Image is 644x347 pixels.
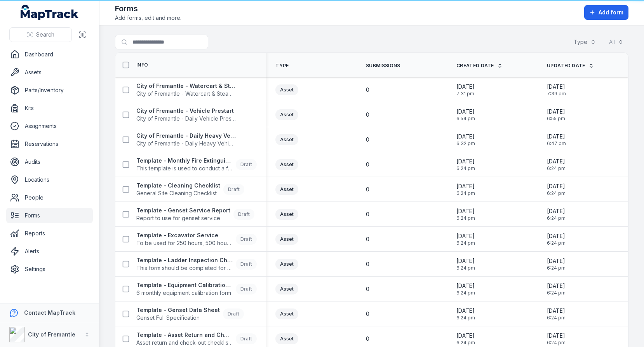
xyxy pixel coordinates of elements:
[547,140,566,147] span: 6:47 pm
[6,65,93,80] a: Assets
[456,83,475,97] time: 23/09/2025, 7:31:15 pm
[236,159,257,170] div: Draft
[136,82,236,90] strong: City of Fremantle - Watercart & Steamer Prestart
[547,232,566,246] time: 23/09/2025, 6:24:27 pm
[275,159,298,170] div: Asset
[233,209,254,220] div: Draft
[547,63,585,69] span: Updated Date
[136,306,244,322] a: Template - Genset Data SheetGenset Full SpecificationDraft
[136,157,233,165] strong: Template - Monthly Fire Extinguisher Inspection
[275,184,298,195] div: Asset
[6,172,93,188] a: Locations
[547,158,566,165] span: [DATE]
[6,82,93,98] a: Parts/Inventory
[456,240,475,246] span: 6:24 pm
[547,282,566,290] span: [DATE]
[223,308,244,319] div: Draft
[547,307,566,315] span: [DATE]
[136,339,233,347] span: Asset return and check-out checklist - for key assets.
[6,118,93,134] a: Assignments
[136,281,257,297] a: Template - Equipment Calibration Form6 monthly equipment calibration formDraft
[456,190,475,196] span: 6:24 pm
[366,335,369,343] span: 0
[547,133,566,147] time: 23/09/2025, 6:47:22 pm
[6,47,93,62] a: Dashboard
[547,158,566,172] time: 23/09/2025, 6:24:27 pm
[604,35,628,49] button: All
[136,256,233,264] strong: Template - Ladder Inspection Checklist
[456,165,475,172] span: 6:24 pm
[136,289,233,297] span: 6 monthly equipment calibration form
[136,82,236,98] a: City of Fremantle - Watercart & Steamer PrestartCity of Fremantle - Watercart & Steamer Prestart
[456,282,475,296] time: 23/09/2025, 6:24:27 pm
[136,306,220,314] strong: Template - Genset Data Sheet
[275,134,298,145] div: Asset
[547,240,566,246] span: 6:24 pm
[6,261,93,277] a: Settings
[456,215,475,221] span: 6:24 pm
[456,332,475,340] span: [DATE]
[456,108,475,116] span: [DATE]
[547,190,566,196] span: 6:24 pm
[236,284,257,294] div: Draft
[6,100,93,116] a: Kits
[6,226,93,241] a: Reports
[547,116,565,122] span: 6:55 pm
[136,62,148,68] span: Info
[569,35,601,49] button: Type
[136,132,236,147] a: City of Fremantle - Daily Heavy Vehicle PrestartCity of Fremantle - Daily Heavy Vehicle Prestart
[547,182,566,190] span: [DATE]
[275,84,298,95] div: Asset
[9,27,72,42] button: Search
[456,290,475,296] span: 6:24 pm
[366,285,369,293] span: 0
[366,235,369,243] span: 0
[236,333,257,344] div: Draft
[136,107,236,123] a: City of Fremantle - Vehicle PrestartCity of Fremantle - Daily Vehicle Prestart
[547,91,566,97] span: 7:39 pm
[136,182,244,197] a: Template - Cleaning ChecklistGeneral Site Cleaning ChecklistDraft
[366,63,400,69] span: Submissions
[547,265,566,271] span: 6:24 pm
[275,259,298,270] div: Asset
[136,264,233,272] span: This form should be completed for all ladders.
[456,158,475,172] time: 23/09/2025, 6:24:27 pm
[136,182,220,189] strong: Template - Cleaning Checklist
[115,14,181,22] span: Add forms, edit and more.
[456,207,475,221] time: 23/09/2025, 6:24:27 pm
[136,331,233,339] strong: Template - Asset Return and Check-out Checklist
[236,259,257,270] div: Draft
[223,184,244,195] div: Draft
[275,333,298,344] div: Asset
[456,133,475,140] span: [DATE]
[456,158,475,165] span: [DATE]
[456,133,475,147] time: 23/09/2025, 6:32:15 pm
[456,207,475,215] span: [DATE]
[456,307,475,315] span: [DATE]
[456,265,475,271] span: 6:24 pm
[547,315,566,321] span: 6:24 pm
[456,182,475,190] span: [DATE]
[275,209,298,220] div: Asset
[456,257,475,265] span: [DATE]
[456,232,475,240] span: [DATE]
[136,256,257,272] a: Template - Ladder Inspection ChecklistThis form should be completed for all ladders.Draft
[24,309,75,316] strong: Contact MapTrack
[136,214,230,222] span: Report to use for genset service
[275,308,298,319] div: Asset
[136,157,257,172] a: Template - Monthly Fire Extinguisher InspectionThis template is used to conduct a fire extinguish...
[366,136,369,144] span: 0
[136,115,236,123] span: City of Fremantle - Daily Vehicle Prestart
[136,189,220,197] span: General Site Cleaning Checklist
[547,83,566,97] time: 23/09/2025, 7:39:53 pm
[456,232,475,246] time: 23/09/2025, 6:24:27 pm
[115,3,181,14] h2: Forms
[456,108,475,122] time: 23/09/2025, 6:54:20 pm
[6,190,93,205] a: People
[547,133,566,140] span: [DATE]
[136,107,236,115] strong: City of Fremantle - Vehicle Prestart
[456,257,475,271] time: 23/09/2025, 6:24:27 pm
[275,109,298,120] div: Asset
[236,234,257,245] div: Draft
[547,207,566,221] time: 23/09/2025, 6:24:27 pm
